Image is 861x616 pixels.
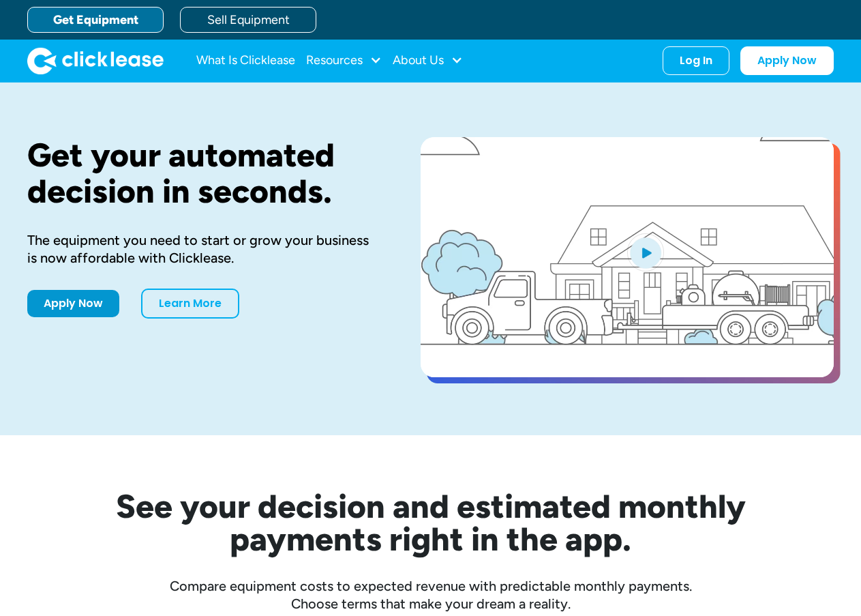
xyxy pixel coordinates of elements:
img: Clicklease logo [27,47,164,74]
div: Resources [306,47,382,74]
div: About Us [393,47,463,74]
a: open lightbox [421,137,834,377]
div: Log In [680,54,712,68]
div: Compare equipment costs to expected revenue with predictable monthly payments. Choose terms that ... [27,577,834,613]
a: Apply Now [27,290,119,317]
h2: See your decision and estimated monthly payments right in the app. [49,490,813,555]
a: home [27,47,164,74]
a: Apply Now [740,46,834,75]
a: Sell Equipment [180,7,316,33]
img: Blue play button logo on a light blue circular background [627,233,664,272]
h1: Get your automated decision in seconds. [27,137,377,209]
a: Learn More [141,289,239,319]
a: What Is Clicklease [196,47,295,74]
div: The equipment you need to start or grow your business is now affordable with Clicklease. [27,231,377,267]
a: Get Equipment [27,7,164,33]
